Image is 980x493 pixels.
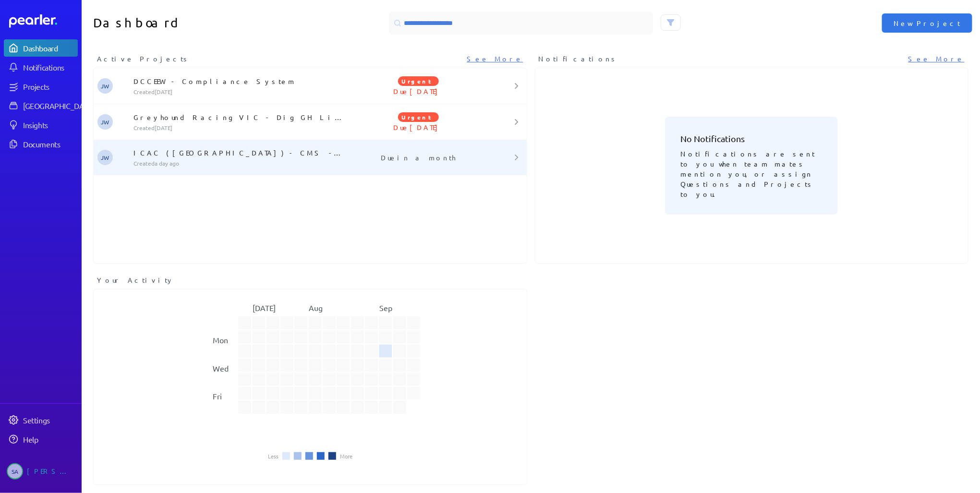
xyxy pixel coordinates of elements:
[268,453,278,459] li: Less
[4,431,78,448] a: Help
[97,54,190,64] span: Active Projects
[23,434,77,444] div: Help
[309,303,323,313] text: Aug
[213,363,229,373] text: Wed
[23,139,77,149] div: Documents
[133,76,346,86] p: DCCEEW - Compliance System
[346,86,490,96] p: Due [DATE]
[133,148,346,157] p: ICAC ([GEOGRAPHIC_DATA]) - CMS - Invitation to Supply
[346,122,490,132] p: Due [DATE]
[27,463,75,480] div: [PERSON_NAME]
[4,459,78,483] a: SA[PERSON_NAME]
[133,124,346,132] p: Created [DATE]
[253,303,276,313] text: [DATE]
[4,39,78,57] a: Dashboard
[4,135,78,153] a: Documents
[4,97,78,114] a: [GEOGRAPHIC_DATA]
[398,112,439,122] span: Urgent
[213,335,228,345] text: Mon
[379,303,392,313] text: Sep
[97,150,113,165] span: Jeremy Williams
[97,275,174,285] span: Your Activity
[4,59,78,76] a: Notifications
[133,112,346,122] p: Greyhound Racing VIC - Dig GH Lifecyle Tracking
[4,411,78,429] a: Settings
[4,116,78,133] a: Insights
[539,54,618,64] span: Notifications
[467,54,523,64] a: See More
[23,415,77,425] div: Settings
[23,101,95,110] div: [GEOGRAPHIC_DATA]
[908,54,965,64] a: See More
[213,392,222,401] text: Fri
[340,453,352,459] li: More
[23,82,77,91] div: Projects
[97,114,113,130] span: Jeremy Williams
[882,13,972,33] button: New Project
[7,463,23,480] span: Steve Ackermann
[133,159,346,167] p: Created a day ago
[23,62,77,72] div: Notifications
[680,145,823,199] p: Notifications are sent to you when team mates mention you, or assign Questions and Projects to you.
[23,120,77,130] div: Insights
[894,18,961,28] span: New Project
[23,43,77,53] div: Dashboard
[346,153,490,162] p: Due in a month
[4,78,78,95] a: Projects
[93,12,306,35] h1: Dashboard
[97,78,113,94] span: Jeremy Williams
[680,132,823,145] h3: No Notifications
[133,88,346,96] p: Created [DATE]
[9,14,78,28] a: Dashboard
[398,76,439,86] span: Urgent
